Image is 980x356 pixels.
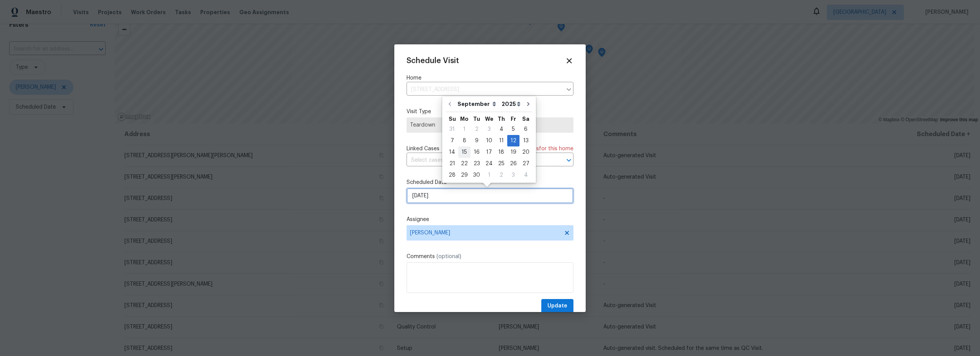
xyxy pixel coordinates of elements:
div: 30 [470,170,483,180]
div: Mon Sep 15 2025 [458,146,470,158]
div: 23 [470,158,483,169]
div: Thu Sep 11 2025 [495,135,507,146]
abbr: Monday [460,116,469,122]
div: 16 [470,147,483,158]
div: Tue Sep 09 2025 [470,135,483,146]
div: Sun Sep 21 2025 [446,158,458,169]
div: 29 [458,170,470,180]
div: Sun Sep 14 2025 [446,146,458,158]
div: 3 [483,124,495,135]
div: 24 [483,158,495,169]
div: 7 [446,135,458,146]
div: 27 [519,158,532,169]
div: 20 [519,147,532,158]
div: Mon Sep 22 2025 [458,158,470,169]
div: 3 [507,170,519,180]
button: Open [563,155,574,166]
div: Sat Sep 06 2025 [519,124,532,135]
div: 25 [495,158,507,169]
div: 31 [446,124,458,135]
div: 12 [507,135,519,146]
div: Fri Sep 05 2025 [507,124,519,135]
div: Tue Sep 02 2025 [470,124,483,135]
div: Tue Sep 30 2025 [470,169,483,181]
div: Thu Sep 18 2025 [495,146,507,158]
div: Mon Sep 08 2025 [458,135,470,146]
div: 13 [519,135,532,146]
div: 2 [470,124,483,135]
div: Wed Oct 01 2025 [483,169,495,181]
div: 14 [446,147,458,158]
div: Mon Sep 01 2025 [458,124,470,135]
span: Close [565,57,573,65]
div: Wed Sep 24 2025 [483,158,495,169]
div: Mon Sep 29 2025 [458,169,470,181]
div: Sun Sep 28 2025 [446,169,458,181]
div: 4 [495,124,507,135]
div: 8 [458,135,470,146]
div: Thu Sep 25 2025 [495,158,507,169]
div: Fri Oct 03 2025 [507,169,519,181]
div: Wed Sep 03 2025 [483,124,495,135]
abbr: Wednesday [485,116,493,122]
div: Sat Sep 27 2025 [519,158,532,169]
select: Year [500,98,523,110]
div: Sun Aug 31 2025 [446,124,458,135]
input: Enter in an address [407,84,562,96]
div: 1 [483,170,495,180]
div: 6 [519,124,532,135]
div: Tue Sep 23 2025 [470,158,483,169]
div: 18 [495,147,507,158]
div: 17 [483,147,495,158]
div: 15 [458,147,470,158]
div: 11 [495,135,507,146]
div: Sun Sep 07 2025 [446,135,458,146]
div: Tue Sep 16 2025 [470,146,483,158]
span: Linked Cases [407,145,439,153]
label: Comments [407,253,573,260]
div: 2 [495,170,507,180]
div: Fri Sep 12 2025 [507,135,519,146]
div: 22 [458,158,470,169]
span: Update [547,301,567,311]
abbr: Thursday [498,116,505,122]
div: 5 [507,124,519,135]
label: Visit Type [407,108,573,115]
label: Scheduled Date [407,179,573,186]
div: Thu Oct 02 2025 [495,169,507,181]
div: 21 [446,158,458,169]
button: Go to previous month [444,96,456,112]
span: Teardown [410,121,570,129]
abbr: Sunday [449,116,456,122]
span: [PERSON_NAME] [410,230,560,236]
div: 1 [458,124,470,135]
div: 26 [507,158,519,169]
button: Go to next month [523,96,534,112]
div: Wed Sep 17 2025 [483,146,495,158]
span: Schedule Visit [407,57,459,65]
div: 9 [470,135,483,146]
select: Month [456,98,500,110]
div: 28 [446,170,458,180]
div: 10 [483,135,495,146]
div: Fri Sep 26 2025 [507,158,519,169]
div: Wed Sep 10 2025 [483,135,495,146]
input: M/D/YYYY [407,188,573,203]
div: 19 [507,147,519,158]
div: Thu Sep 04 2025 [495,124,507,135]
div: Sat Oct 04 2025 [519,169,532,181]
div: 4 [519,170,532,180]
span: (optional) [436,254,461,259]
abbr: Friday [511,116,516,122]
button: Update [541,299,573,313]
div: Sat Sep 20 2025 [519,146,532,158]
label: Assignee [407,216,573,223]
abbr: Saturday [522,116,529,122]
div: Sat Sep 13 2025 [519,135,532,146]
abbr: Tuesday [473,116,480,122]
input: Select cases [407,154,552,166]
label: Home [407,74,573,82]
div: Fri Sep 19 2025 [507,146,519,158]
